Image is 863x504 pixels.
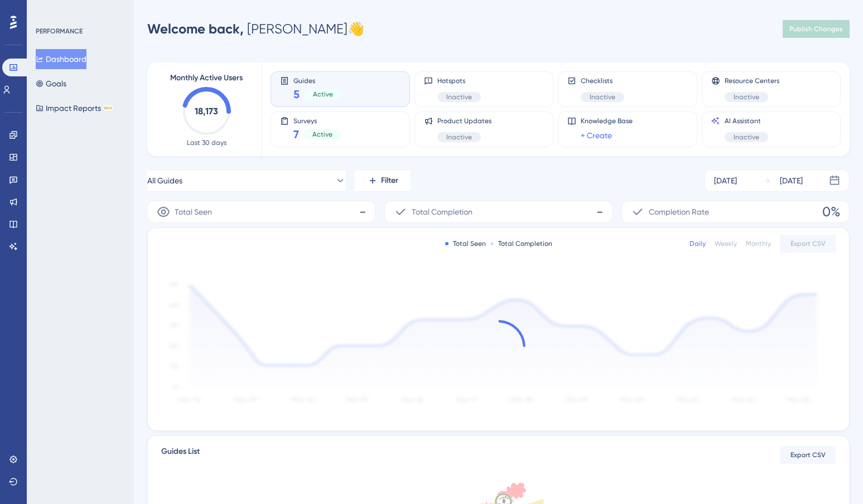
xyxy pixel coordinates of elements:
[175,205,212,219] span: Total Seen
[734,93,759,101] span: Inactive
[822,203,840,221] span: 0%
[147,20,364,38] div: [PERSON_NAME] 👋
[437,76,481,85] span: Hotspots
[734,133,759,142] span: Inactive
[36,74,66,94] button: Goals
[790,239,826,248] span: Export CSV
[581,129,612,142] a: + Create
[36,49,86,69] button: Dashboard
[445,239,486,248] div: Total Seen
[725,76,779,85] span: Resource Centers
[581,117,633,125] span: Knowledge Base
[36,27,83,36] div: PERFORMANCE
[312,130,332,139] span: Active
[437,117,491,125] span: Product Updates
[147,169,346,192] button: All Guides
[789,25,843,33] span: Publish Changes
[780,235,836,253] button: Export CSV
[103,105,113,111] div: BETA
[195,106,218,117] text: 18,173
[446,133,472,142] span: Inactive
[293,76,342,84] span: Guides
[161,445,200,465] span: Guides List
[581,76,624,85] span: Checklists
[170,71,243,85] span: Monthly Active Users
[293,117,341,124] span: Surveys
[313,90,333,99] span: Active
[590,93,615,101] span: Inactive
[147,21,244,37] span: Welcome back,
[715,239,737,248] div: Weekly
[725,117,768,125] span: AI Assistant
[790,450,826,459] span: Export CSV
[381,174,398,187] span: Filter
[783,20,850,38] button: Publish Changes
[412,205,473,219] span: Total Completion
[355,169,411,192] button: Filter
[596,203,603,221] span: -
[490,239,552,248] div: Total Completion
[187,138,226,147] span: Last 30 days
[649,205,709,219] span: Completion Rate
[147,174,182,187] span: All Guides
[293,127,299,142] span: 7
[780,446,836,464] button: Export CSV
[446,93,472,101] span: Inactive
[293,86,300,102] span: 5
[714,174,737,187] div: [DATE]
[746,239,771,248] div: Monthly
[36,98,113,118] button: Impact ReportsBETA
[690,239,706,248] div: Daily
[359,203,366,221] span: -
[780,174,803,187] div: [DATE]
